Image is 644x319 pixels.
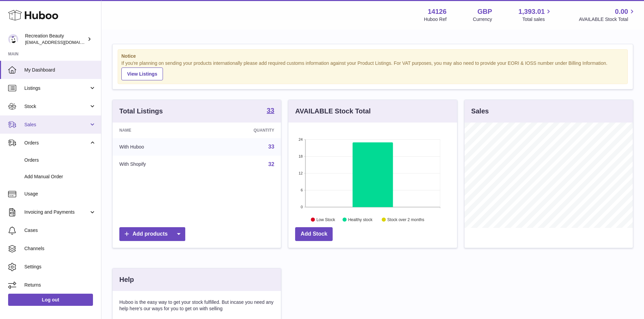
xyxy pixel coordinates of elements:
[24,85,89,91] span: Listings
[24,174,96,180] span: Add Manual Order
[119,107,163,116] h3: Total Listings
[579,16,636,23] span: AVAILABLE Stock Total
[24,122,89,128] span: Sales
[295,107,371,116] h3: AVAILABLE Stock Total
[268,161,275,167] a: 32
[24,67,96,73] span: My Dashboard
[268,144,275,150] a: 33
[119,227,185,241] a: Add products
[579,7,636,23] a: 0.00 AVAILABLE Stock Total
[295,227,333,241] a: Add Stock
[24,191,96,197] span: Usage
[113,123,204,138] th: Name
[121,53,624,59] strong: Notice
[121,68,163,80] a: View Listings
[119,275,134,284] h3: Help
[113,156,204,173] td: With Shopify
[387,217,424,222] text: Stock over 2 months
[615,7,628,16] span: 0.00
[522,16,552,23] span: Total sales
[477,7,492,16] strong: GBP
[119,299,274,312] p: Huboo is the easy way to get your stock fulfilled. But incase you need any help here's our ways f...
[113,138,204,156] td: With Huboo
[519,7,553,23] a: 1,393.01 Total sales
[519,7,545,16] span: 1,393.01
[8,34,18,44] img: internalAdmin-14126@internal.huboo.com
[8,294,93,306] a: Log out
[24,103,89,110] span: Stock
[121,60,624,80] div: If you're planning on sending your products internationally please add required customs informati...
[473,16,492,23] div: Currency
[471,107,489,116] h3: Sales
[301,205,303,209] text: 0
[316,217,335,222] text: Low Stock
[299,171,303,175] text: 12
[267,107,274,114] strong: 33
[25,39,99,45] span: [EMAIL_ADDRESS][DOMAIN_NAME]
[24,245,96,252] span: Channels
[301,188,303,192] text: 6
[267,107,274,115] a: 33
[348,217,373,222] text: Healthy stock
[25,33,86,46] div: Recreation Beauty
[24,282,96,288] span: Returns
[424,16,447,23] div: Huboo Ref
[204,123,281,138] th: Quantity
[24,264,96,270] span: Settings
[24,209,89,215] span: Invoicing and Payments
[24,227,96,234] span: Cases
[428,7,447,16] strong: 14126
[299,154,303,158] text: 18
[299,137,303,141] text: 24
[24,140,89,146] span: Orders
[24,157,96,163] span: Orders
